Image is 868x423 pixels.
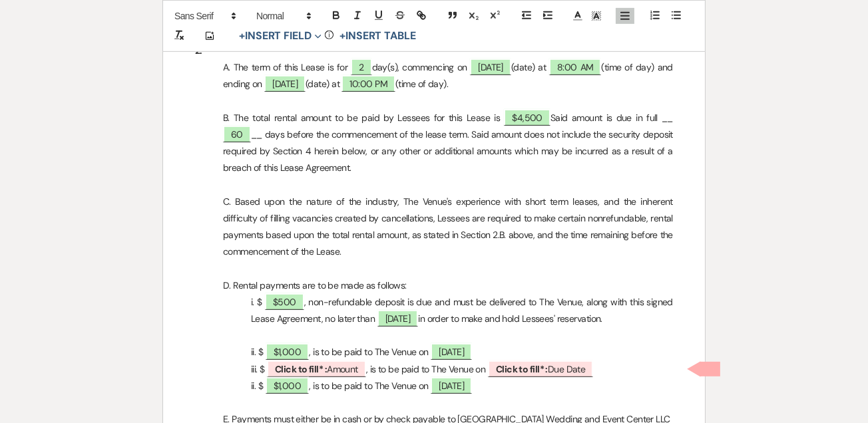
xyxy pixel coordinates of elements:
span: [DATE] [470,59,511,75]
span: [DATE] [431,377,472,394]
span: + [239,31,245,41]
span: Amount [267,360,366,377]
span: [DATE] [431,343,472,360]
p: i. $ , non-refundable deposit is due and must be delivered to The Venue, along with this signed L... [195,294,673,327]
span: [DATE] [377,310,419,327]
span: $4,500 [504,109,550,126]
span: Due Date [488,360,594,377]
span: $500 [265,293,304,310]
p: B. The total rental amount to be paid by Lessees for this Lease is Said amount is due in full __ ... [195,110,673,177]
p: D. Rental payments are to be made as follows: [195,277,673,294]
p: ii. $ , is to be paid to The Venue on [195,344,673,360]
p: iii. $ , is to be paid to The Venue on [195,361,673,378]
span: Text Color [568,8,587,24]
span: 8:00 AM [549,59,601,75]
span: $1,000 [266,377,310,394]
span: 60 [223,126,251,142]
p: C. Based upon the nature of the industry, The Venue's experience with short term leases, and the ... [195,194,673,261]
span: 10:00 PM [341,75,395,92]
span: $1,000 [266,343,310,360]
button: Insert Field [234,28,326,44]
span: Text Background Color [587,8,606,24]
b: Click to fill* : [275,363,327,375]
span: [DATE] [264,75,306,92]
span: 2 [351,59,371,75]
span: Header Formats [250,8,316,24]
button: +Insert Table [335,28,421,44]
p: ii. $ , is to be paid to The Venue on [195,378,673,394]
p: A. The term of this Lease is for day(s), commencing on (date) at (time of day) and ending on (dat... [195,59,673,92]
span: + [339,31,345,41]
span: Alignment [616,8,634,24]
b: Click to fill* : [496,363,548,375]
